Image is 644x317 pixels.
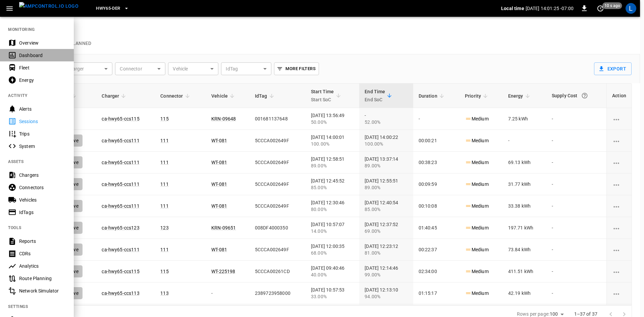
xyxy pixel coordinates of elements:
span: HWY65-DER [96,5,120,12]
div: Analytics [19,263,66,269]
div: Trips [19,130,66,137]
img: ampcontrol.io logo [19,2,78,10]
div: Network Simulator [19,287,66,294]
div: Sessions [19,118,66,125]
div: Vehicles [19,197,66,203]
div: Overview [19,40,66,46]
div: Dashboard [19,52,66,59]
div: profile-icon [626,3,636,14]
p: Local time [501,5,524,12]
div: Fleet [19,64,66,71]
span: 10 s ago [602,2,622,9]
button: set refresh interval [595,3,606,14]
div: Energy [19,77,66,84]
div: Alerts [19,106,66,112]
div: IdTags [19,209,66,216]
div: Route Planning [19,275,66,282]
div: Reports [19,238,66,245]
div: Connectors [19,184,66,191]
div: Chargers [19,172,66,178]
p: [DATE] 14:01:25 -07:00 [526,5,574,12]
div: CDRs [19,250,66,257]
div: System [19,143,66,150]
